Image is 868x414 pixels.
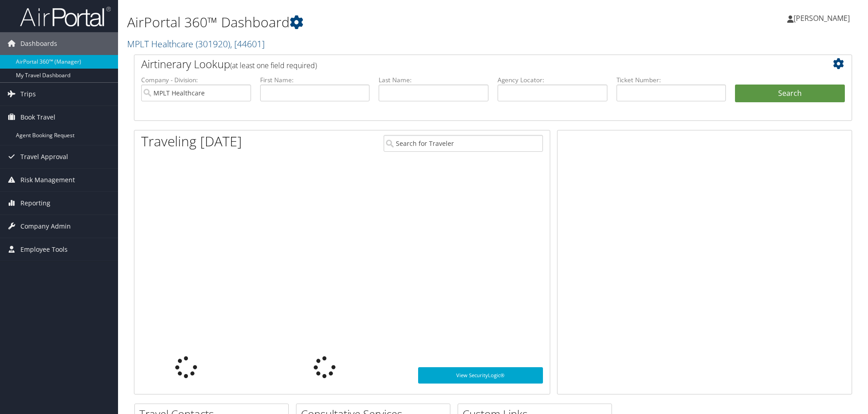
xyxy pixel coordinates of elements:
span: Employee Tools [20,238,68,261]
h2: Airtinerary Lookup [141,56,785,72]
span: Travel Approval [20,145,68,168]
button: Search [735,85,845,103]
span: (at least one field required) [230,60,317,70]
span: , [ 44601 ] [230,38,265,50]
span: ( 301920 ) [196,38,230,50]
label: Company - Division: [141,75,251,85]
h1: Traveling [DATE] [141,132,242,151]
h1: AirPortal 360™ Dashboard [127,13,615,32]
img: airportal-logo.png [20,6,111,27]
a: [PERSON_NAME] [787,5,859,32]
label: Ticket Number: [616,75,726,85]
label: Last Name: [379,75,488,85]
span: Risk Management [20,169,75,191]
span: [PERSON_NAME] [794,13,850,23]
label: First Name: [260,75,370,85]
span: Dashboards [20,32,57,55]
input: Search for Traveler [384,135,543,152]
span: Book Travel [20,106,55,129]
a: MPLT Healthcare [127,38,265,50]
span: Company Admin [20,215,71,238]
label: Agency Locator: [498,75,607,85]
span: Trips [20,83,36,105]
span: Reporting [20,192,50,214]
a: View SecurityLogic® [418,367,543,384]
